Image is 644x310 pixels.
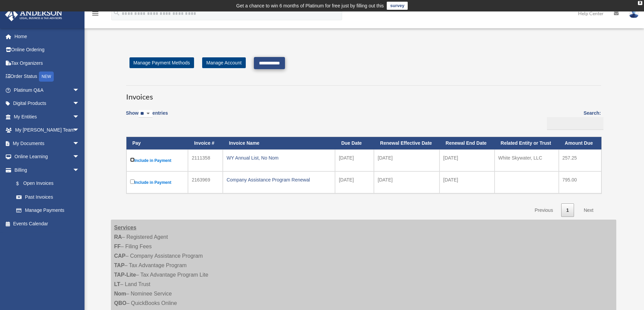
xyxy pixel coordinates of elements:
div: NEW [39,72,54,82]
th: Pay: activate to sort column descending [126,137,188,149]
td: [DATE] [335,149,374,171]
a: survey [387,2,408,10]
span: arrow_drop_down [73,123,86,137]
a: Home [5,30,90,43]
a: Next [579,203,599,217]
a: My [PERSON_NAME] Teamarrow_drop_down [5,123,90,137]
input: Include in Payment [130,158,135,162]
strong: RA [114,234,122,240]
a: $Open Invoices [9,177,83,191]
label: Search: [545,109,601,130]
span: arrow_drop_down [73,150,86,164]
i: search [113,9,120,17]
div: Get a chance to win 6 months of Platinum for free just by filling out this [236,2,384,10]
td: [DATE] [335,171,374,193]
span: arrow_drop_down [73,137,86,150]
strong: CAP [114,253,126,259]
span: arrow_drop_down [73,97,86,111]
td: 257.25 [559,149,601,171]
a: Previous [529,203,558,217]
td: [DATE] [374,149,439,171]
a: My Entitiesarrow_drop_down [5,110,90,123]
a: Manage Account [202,57,245,68]
strong: LT [114,281,120,287]
th: Related Entity or Trust: activate to sort column ascending [495,137,559,149]
h3: Invoices [126,85,601,102]
div: WY Annual List, No Nom [226,153,331,163]
td: 795.00 [559,171,601,193]
th: Invoice #: activate to sort column ascending [188,137,223,149]
strong: QBO [114,300,126,306]
td: [DATE] [439,171,495,193]
span: arrow_drop_down [73,83,86,97]
a: Platinum Q&Aarrow_drop_down [5,83,90,97]
td: [DATE] [374,171,439,193]
i: menu [91,9,99,18]
div: Company Assistance Program Renewal [226,175,331,185]
th: Amount Due: activate to sort column ascending [559,137,601,149]
a: Manage Payment Methods [129,57,194,68]
a: Online Ordering [5,43,90,57]
th: Invoice Name: activate to sort column ascending [223,137,335,149]
span: arrow_drop_down [73,163,86,177]
label: Include in Payment [130,156,185,165]
a: 1 [561,203,574,217]
label: Include in Payment [130,178,185,187]
a: Order StatusNEW [5,70,90,84]
a: menu [91,12,99,18]
img: User Pic [629,8,639,18]
a: Past Invoices [9,190,86,204]
strong: TAP-Lite [114,272,136,278]
span: arrow_drop_down [73,110,86,124]
strong: TAP [114,262,125,268]
a: Online Learningarrow_drop_down [5,150,90,164]
a: Billingarrow_drop_down [5,163,86,177]
strong: Nom [114,291,126,297]
input: Include in Payment [130,179,135,184]
td: 2163969 [188,171,223,193]
select: Showentries [139,110,152,118]
div: close [638,1,642,5]
td: [DATE] [439,149,495,171]
td: 2111358 [188,149,223,171]
img: Anderson Advisors Platinum Portal [3,8,64,21]
td: White Skywater, LLC [495,149,559,171]
label: Show entries [126,109,168,124]
a: My Documentsarrow_drop_down [5,137,90,150]
a: Tax Organizers [5,56,90,70]
a: Events Calendar [5,217,90,230]
strong: FF [114,244,121,249]
th: Due Date: activate to sort column ascending [335,137,374,149]
a: Manage Payments [9,204,86,217]
th: Renewal End Date: activate to sort column ascending [439,137,495,149]
strong: Services [114,225,137,230]
input: Search: [547,117,603,130]
th: Renewal Effective Date: activate to sort column ascending [374,137,439,149]
a: Digital Productsarrow_drop_down [5,97,90,110]
span: $ [20,179,23,188]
